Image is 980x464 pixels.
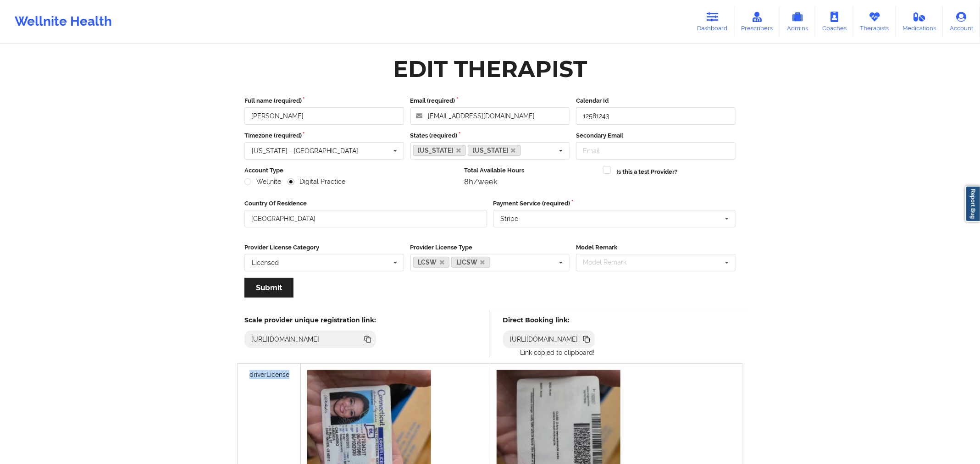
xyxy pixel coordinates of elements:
[288,178,345,186] label: Digital Practice
[244,278,293,298] button: Submit
[244,131,404,140] label: Timezone (required)
[581,257,640,268] div: Model Remark
[576,96,736,105] label: Calendar Id
[244,96,404,105] label: Full name (required)
[576,142,736,160] input: Email
[576,243,736,252] label: Model Remark
[244,243,404,252] label: Provider License Category
[735,6,780,37] a: Prescribers
[410,243,570,252] label: Provider License Type
[503,348,595,357] p: Link copied to clipboard!
[506,335,582,344] div: [URL][DOMAIN_NAME]
[244,178,281,186] label: Wellnite
[493,199,736,208] label: Payment Service (required)
[451,257,490,268] a: LICSW
[410,131,570,140] label: States (required)
[576,131,736,140] label: Secondary Email
[244,316,376,324] h5: Scale provider unique registration link:
[252,260,279,266] div: Licensed
[503,316,595,324] h5: Direct Booking link:
[252,148,358,154] div: [US_STATE] - [GEOGRAPHIC_DATA]
[244,107,404,125] input: Full name
[853,6,896,37] a: Therapists
[965,186,980,222] a: Report Bug
[413,257,450,268] a: LCSW
[244,199,487,208] label: Country Of Residence
[393,55,587,83] div: Edit Therapist
[410,107,570,125] input: Email address
[468,145,521,156] a: [US_STATE]
[780,6,815,37] a: Admins
[410,96,570,105] label: Email (required)
[413,145,466,156] a: [US_STATE]
[465,177,597,186] div: 8h/week
[943,6,980,37] a: Account
[896,6,943,37] a: Medications
[616,167,677,177] label: Is this a test Provider?
[465,166,597,175] label: Total Available Hours
[244,166,458,175] label: Account Type
[501,215,519,222] div: Stripe
[248,335,323,344] div: [URL][DOMAIN_NAME]
[815,6,853,37] a: Coaches
[576,107,736,125] input: Calendar Id
[691,6,735,37] a: Dashboard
